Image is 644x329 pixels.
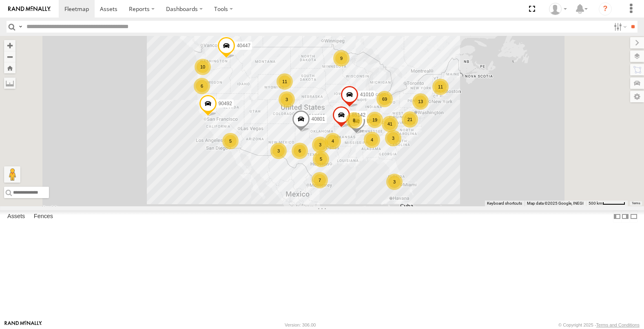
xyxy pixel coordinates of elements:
[630,91,644,102] label: Map Settings
[285,322,316,327] div: Version: 306.00
[313,151,329,167] div: 5
[599,2,612,15] i: ?
[386,174,403,190] div: 3
[4,62,15,73] button: Zoom Home
[346,112,362,128] div: 8
[222,133,239,149] div: 5
[333,50,350,66] div: 9
[17,21,24,33] label: Search Query
[8,6,51,12] img: rand-logo.svg
[218,101,232,106] span: 90492
[312,172,328,188] div: 7
[4,166,20,183] button: Drag Pegman onto the map to open Street View
[596,322,640,327] a: Terms and Conditions
[325,133,341,149] div: 4
[621,210,629,222] label: Dock Summary Table to the Right
[270,143,287,159] div: 3
[364,132,380,148] div: 4
[558,322,640,327] div: © Copyright 2025 -
[4,77,15,89] label: Measure
[4,321,42,329] a: Visit our Website
[4,51,15,62] button: Zoom out
[487,201,522,206] button: Keyboard shortcuts
[237,43,250,49] span: 40447
[632,202,640,205] a: Terms (opens in new tab)
[412,93,429,110] div: 13
[360,92,374,98] span: 41010
[195,59,211,75] div: 10
[352,112,365,118] span: 85142
[527,201,584,205] span: Map data ©2025 Google, INEGI
[613,210,621,222] label: Dock Summary Table to the Left
[432,79,449,95] div: 11
[382,116,398,132] div: 41
[376,91,393,107] div: 69
[311,116,325,122] span: 40801
[279,91,295,108] div: 3
[402,111,418,128] div: 21
[367,112,383,128] div: 19
[194,78,210,94] div: 6
[312,137,328,153] div: 3
[30,211,57,222] label: Fences
[292,143,308,159] div: 6
[3,211,29,222] label: Assets
[385,130,401,146] div: 3
[630,210,638,222] label: Hide Summary Table
[4,40,15,51] button: Zoom in
[589,201,602,205] span: 500 km
[546,3,570,15] div: Daniel Southgate
[611,21,628,33] label: Search Filter Options
[586,201,628,206] button: Map Scale: 500 km per 52 pixels
[277,73,293,90] div: 11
